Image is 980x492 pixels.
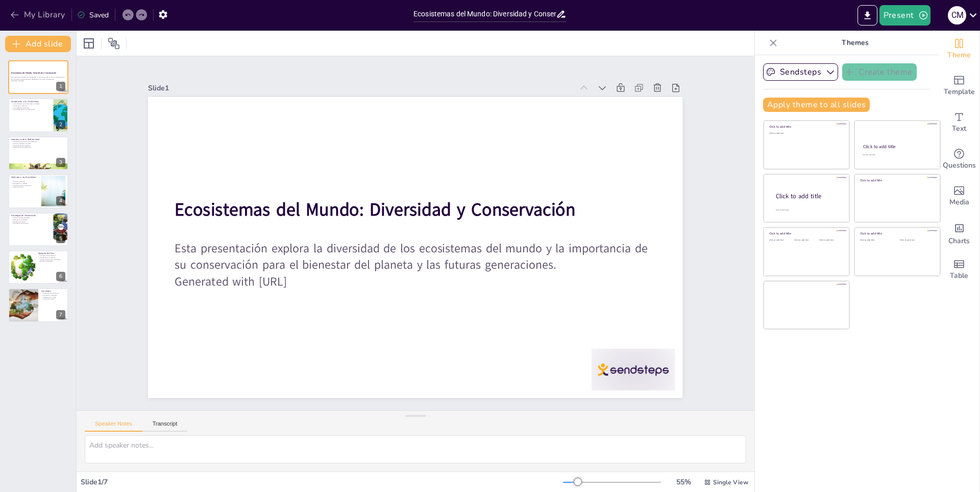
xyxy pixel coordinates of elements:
p: Los ecosistemas son interacciones complejas. [11,103,51,105]
button: Add slide [5,36,71,52]
p: Protección de la biodiversidad. [11,146,65,148]
span: Position [108,37,120,50]
div: 1 [56,82,65,91]
div: Add charts and graphs [939,215,979,251]
span: Questions [943,160,976,171]
p: Impacto positivo de la intervención. [38,259,65,261]
button: Speaker Notes [85,420,142,432]
p: Los biomas son diversos. [11,105,51,107]
div: 3 [56,158,65,167]
button: C M [948,5,966,26]
span: Theme [947,50,971,61]
div: 3 [8,136,68,170]
div: Click to add text [794,239,817,242]
span: Template [944,86,975,98]
p: Participación comunitaria. [11,222,51,224]
button: Present [879,5,930,26]
p: Colaboración es clave. [41,296,65,298]
p: Ejemplos de Éxito [38,252,65,255]
p: Introducción a los Ecosistemas [11,100,51,103]
div: Click to add text [769,132,842,135]
div: Click to add title [863,144,931,150]
p: Conciencia y acción. [41,298,65,300]
div: 2 [56,120,65,129]
button: Sendsteps [763,63,838,81]
div: Get real-time input from your audience [939,141,979,178]
p: Importancia de la Biodiversidad [11,138,65,141]
div: Click to add body [776,208,840,211]
p: Contaminación de ecosistemas. [11,184,38,186]
p: Themes [781,31,928,55]
p: Amenazas humanas. [11,181,38,183]
div: 2 [8,98,68,132]
p: Estrategias de Conservación [11,214,51,217]
p: Restauración de hábitats. [11,219,51,221]
button: Export to PowerPoint [857,5,877,26]
div: Click to add text [863,154,930,156]
p: La comprensión es esencial. [11,106,51,108]
span: Table [950,270,968,282]
div: Click to add text [900,239,932,242]
button: Apply theme to all slides [763,98,870,112]
p: Cambio climático. [11,186,38,189]
div: 55 % [671,477,696,487]
div: 1 [8,60,68,94]
p: Protección de ecosistemas. [41,293,65,295]
p: Deforestación y hábitats. [11,183,38,185]
p: Creación de áreas protegidas. [11,217,51,219]
p: Generated with [URL] [11,80,65,82]
div: 6 [8,250,68,284]
span: Text [952,123,966,134]
p: Servicios ecosistémicos vitales. [11,143,65,145]
div: Click to add title [860,178,933,182]
div: 7 [8,288,68,322]
div: Click to add title [769,125,842,129]
div: Click to add title [860,231,933,236]
div: 4 [56,196,65,205]
p: Proyectos de reforestación. [38,255,65,257]
p: Esta presentación explora la diversidad de los ecosistemas del mundo y la importancia de su conse... [11,77,65,80]
div: C M [948,6,966,25]
p: La interdependencia es fundamental. [11,108,51,110]
p: La biodiversidad mantiene la estabilidad. [11,140,65,143]
button: Create theme [842,63,917,81]
div: 6 [56,272,65,281]
div: 4 [8,174,68,208]
p: Amenazas a los Ecosistemas [11,176,38,179]
div: Click to add title [769,231,842,236]
p: Ejemplos inspiradores. [38,261,65,263]
div: Add images, graphics, shapes or video [939,178,979,215]
div: Add text boxes [939,104,979,141]
div: 7 [56,310,65,319]
div: Add ready made slides [939,67,979,104]
p: Educación ambiental. [11,221,51,223]
button: My Library [8,7,69,23]
div: Click to add text [860,239,892,242]
div: Layout [81,35,97,52]
button: Transcript [142,420,188,432]
strong: Ecosistemas del Mundo: Diversidad y Conservación [11,72,57,74]
div: Click to add text [769,239,792,242]
div: Saved [77,10,109,20]
p: Contribución individual. [41,295,65,297]
p: Conclusión [41,290,65,293]
p: Recuperación de especies. [38,256,65,259]
div: Slide 1 / 7 [81,477,563,487]
span: Media [949,197,969,208]
div: Change the overall theme [939,31,979,67]
input: Insert title [413,7,556,21]
div: Add a table [939,251,979,288]
div: 5 [56,234,65,243]
div: Click to add text [819,239,842,242]
span: Charts [948,236,970,247]
p: Consecuencias de la pérdida. [11,145,65,147]
span: Single View [713,478,748,486]
div: 5 [8,213,68,246]
div: Click to add title [776,192,841,200]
